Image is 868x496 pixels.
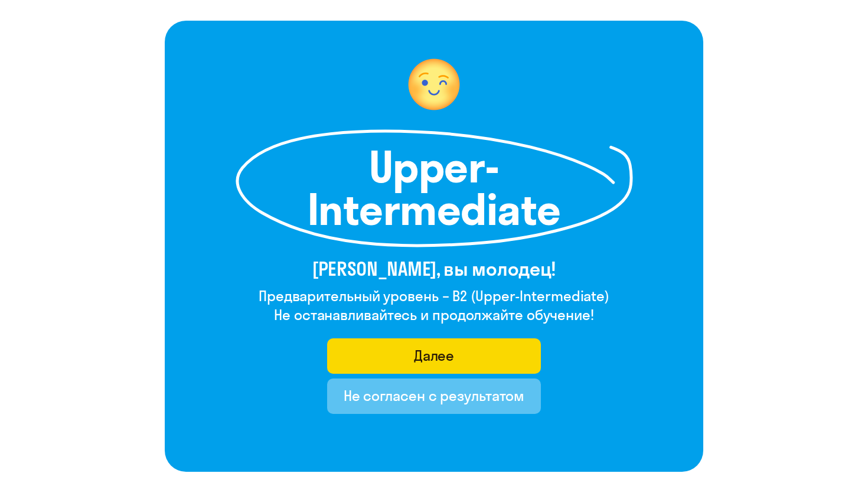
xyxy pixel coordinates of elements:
div: Далее [414,346,455,365]
button: Не согласен с результатом [327,378,541,414]
img: level [399,49,469,120]
h4: Предварительный уровень – B2 (Upper-Intermediate) [259,286,609,305]
div: Не согласен с результатом [344,386,525,405]
button: Далее [327,338,541,374]
h4: Не останавливайтесь и продолжайте обучение! [259,305,609,324]
h3: [PERSON_NAME], вы молодец! [259,257,609,280]
h1: Upper-Intermediate [298,146,570,231]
